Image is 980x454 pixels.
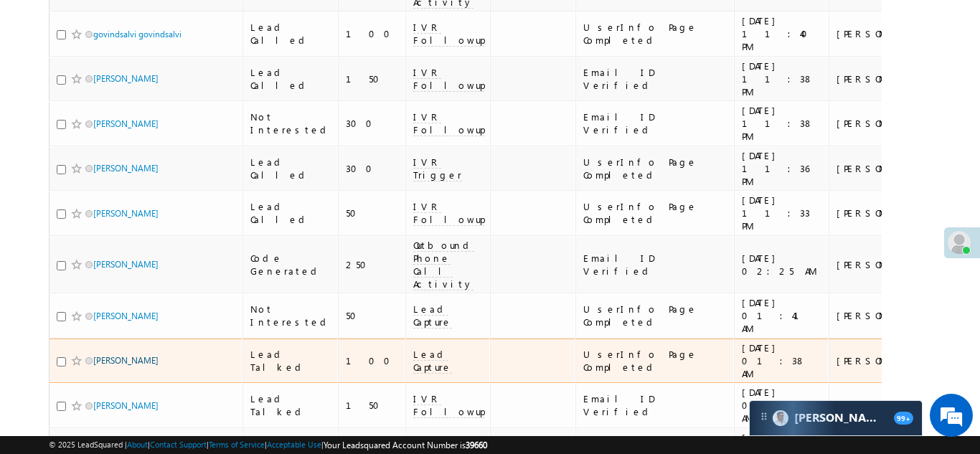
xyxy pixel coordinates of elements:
span: IVR Followup [413,66,484,92]
div: Leave a message [75,75,241,94]
div: [DATE] 11:40 PM [742,14,822,53]
textarea: Type your message and click 'Submit' [19,133,262,340]
span: IVR Trigger [413,156,462,181]
div: 100 [346,354,399,367]
div: Email ID Verified [583,252,727,278]
div: [DATE] 11:38 PM [742,104,822,143]
span: IVR Followup [413,110,484,136]
a: Contact Support [150,440,207,449]
div: UserInfo Page Completed [583,200,727,226]
div: [PERSON_NAME] [837,117,930,130]
div: 150 [346,399,399,412]
a: govindsalvi govindsalvi [93,29,182,39]
div: [PERSON_NAME] [837,162,930,175]
div: Not Interested [250,303,331,328]
img: carter-drag [758,411,770,422]
div: carter-dragCarter[PERSON_NAME]99+ [749,400,923,436]
div: Email ID Verified [583,66,727,92]
div: Lead Talked [250,348,331,374]
a: [PERSON_NAME] [93,208,159,219]
div: 100 [346,27,399,40]
div: 300 [346,117,399,130]
div: UserInfo Page Completed [583,303,727,328]
span: IVR Followup [413,21,484,47]
div: Email ID Verified [583,110,727,136]
span: 39660 [466,440,487,450]
span: IVR Followup [413,200,484,226]
div: [PERSON_NAME] [837,27,930,40]
div: Lead Called [250,66,331,92]
div: [PERSON_NAME] [837,258,930,271]
div: Lead Called [250,156,331,181]
div: UserInfo Page Completed [583,21,727,47]
div: Email ID Verified [583,392,727,418]
a: About [127,440,148,449]
div: Lead Talked [250,392,331,418]
a: [PERSON_NAME] [93,118,159,129]
div: Lead Called [250,21,331,47]
span: Your Leadsquared Account Number is [324,440,487,450]
a: [PERSON_NAME] [93,163,159,174]
div: Minimize live chat window [235,7,270,42]
div: UserInfo Page Completed [583,348,727,374]
div: 150 [346,72,399,85]
div: Not Interested [250,110,331,136]
a: [PERSON_NAME] [93,311,159,321]
a: [PERSON_NAME] [93,400,159,411]
div: [DATE] 11:38 PM [742,60,822,98]
a: [PERSON_NAME] [93,355,159,366]
span: © 2025 LeadSquared | | | | | [49,438,487,452]
img: d_60004797649_company_0_60004797649 [24,75,60,94]
div: [DATE] 11:36 PM [742,149,822,188]
div: [DATE] 11:33 PM [742,194,822,232]
div: [DATE] 01:38 AM [742,341,822,380]
span: Lead Capture [413,348,452,374]
div: 50 [346,309,399,322]
div: [PERSON_NAME] [837,207,930,219]
div: Lead Called [250,200,331,226]
div: UserInfo Page Completed [583,156,727,181]
div: [PERSON_NAME] [837,354,930,367]
div: [PERSON_NAME] [837,309,930,322]
div: [PERSON_NAME] [837,399,930,412]
span: 99+ [894,412,913,425]
a: Acceptable Use [267,440,321,449]
span: IVR Followup [413,392,484,418]
a: [PERSON_NAME] [93,73,159,84]
div: [DATE] 02:25 AM [742,252,822,278]
em: Submit [210,352,260,372]
div: [PERSON_NAME] [837,72,930,85]
a: Terms of Service [209,440,265,449]
div: Code Generated [250,252,331,278]
div: 250 [346,258,399,271]
span: Lead Capture [413,303,452,328]
div: [DATE] 01:41 AM [742,296,822,335]
a: [PERSON_NAME] [93,259,159,270]
div: [DATE] 01:38 AM [742,386,822,425]
div: 300 [346,162,399,175]
div: 50 [346,207,399,219]
span: Outbound Phone Call Activity [413,239,474,290]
